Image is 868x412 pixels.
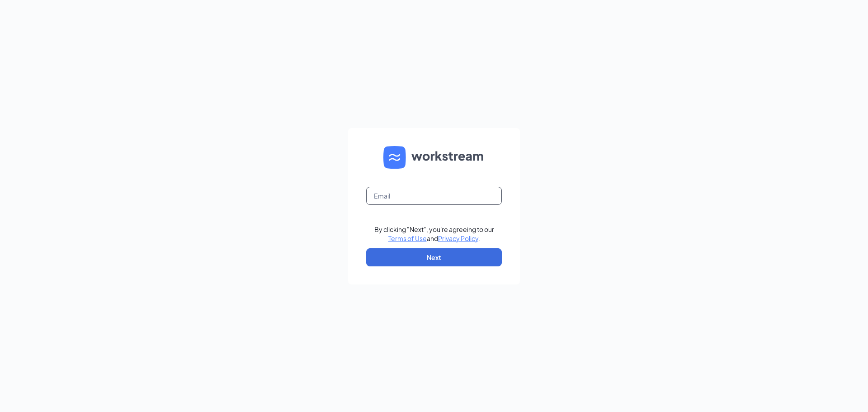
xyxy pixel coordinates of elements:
[374,225,494,243] div: By clicking "Next", you're agreeing to our and .
[438,234,478,242] a: Privacy Policy
[366,248,502,266] button: Next
[383,146,485,169] img: WS logo and Workstream text
[388,234,427,242] a: Terms of Use
[366,187,502,205] input: Email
